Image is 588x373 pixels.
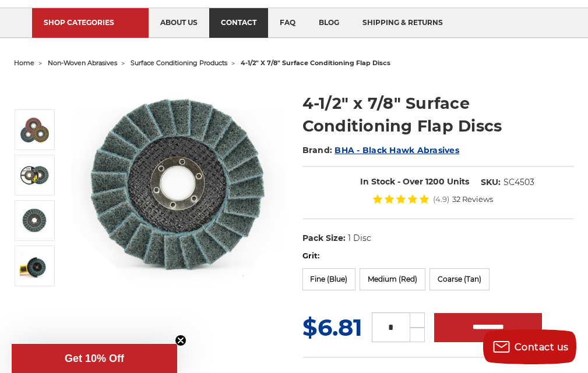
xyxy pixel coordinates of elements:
[175,335,186,346] button: Close teaser
[397,176,423,187] span: - Over
[360,176,395,187] span: In Stock
[302,92,575,137] h1: 4-1/2" x 7/8" Surface Conditioning Flap Discs
[22,84,50,109] button: Previous
[302,232,346,244] dt: Pack Size:
[12,344,177,373] div: Get 10% OffClose teaser
[20,161,49,190] img: Black Hawk Abrasives Surface Conditioning Flap Disc - Blue
[131,59,227,67] a: surface conditioning products
[65,353,124,364] span: Get 10% Off
[20,206,49,235] img: 4-1/2" x 7/8" Surface Conditioning Flap Discs
[335,145,459,155] a: BHA - Black Hawk Abrasives
[241,59,390,67] span: 4-1/2" x 7/8" surface conditioning flap discs
[22,289,50,314] button: Next
[48,59,117,67] a: non-woven abrasives
[71,80,286,294] img: Scotch brite flap discs
[20,251,49,280] img: Angle grinder with blue surface conditioning flap disc
[302,313,362,342] span: $6.81
[302,145,333,155] span: Brand:
[209,8,268,38] a: contact
[447,176,469,187] span: Units
[515,342,569,353] span: Contact us
[44,18,137,27] div: SHOP CATEGORIES
[20,116,49,144] img: Scotch brite flap discs
[268,8,307,38] a: faq
[425,176,445,187] span: 1200
[504,176,534,189] dd: SC4503
[351,8,455,38] a: shipping & returns
[149,8,209,38] a: about us
[452,196,493,203] span: 32 Reviews
[433,196,449,203] span: (4.9)
[483,329,576,364] button: Contact us
[481,176,501,189] dt: SKU:
[302,250,575,262] label: Grit:
[348,232,371,244] dd: 1 Disc
[14,59,34,67] a: home
[307,8,351,38] a: blog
